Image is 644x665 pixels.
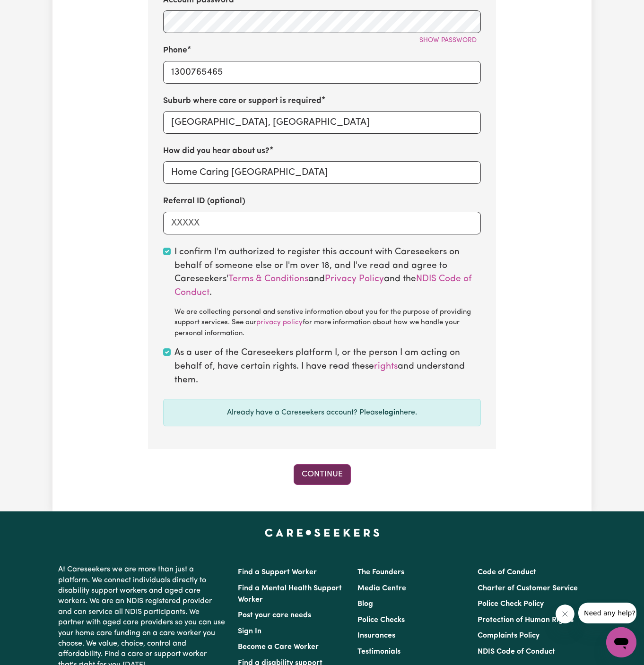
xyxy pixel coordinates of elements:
[478,648,555,656] a: NDIS Code of Conduct
[556,605,574,623] iframe: Close message
[357,632,395,639] a: Insurances
[163,161,481,184] input: e.g. Google, word of mouth etc.
[163,212,481,234] input: XXXXX
[174,307,481,339] div: We are collecting personal and senstive information about you for the purpose of providing suppor...
[238,612,311,619] a: Post your care needs
[238,585,342,604] a: Find a Mental Health Support Worker
[163,195,245,207] label: Referral ID (optional)
[383,409,400,416] a: login
[325,275,384,284] a: Privacy Policy
[163,399,481,426] div: Already have a Careseekers account? Please here.
[265,528,380,536] a: Careseekers home page
[357,600,373,608] a: Blog
[163,61,481,84] input: e.g. 0412 345 678
[228,275,308,284] a: Terms & Conditions
[238,643,319,651] a: Become a Care Worker
[294,464,351,485] button: Continue
[374,362,398,371] a: rights
[174,346,481,387] label: As a user of the Careseekers platform I, or the person I am acting on behalf of, have certain rig...
[163,44,187,57] label: Phone
[238,628,261,635] a: Sign In
[478,585,578,592] a: Charter of Customer Service
[478,616,574,624] a: Protection of Human Rights
[357,585,406,592] a: Media Centre
[578,603,636,623] iframe: Message from company
[163,145,270,157] label: How did you hear about us?
[357,569,404,576] a: The Founders
[174,246,481,339] label: I confirm I'm authorized to register this account with Careseekers on behalf of someone else or I...
[478,569,536,576] a: Code of Conduct
[238,569,317,576] a: Find a Support Worker
[256,319,303,326] a: privacy policy
[163,95,322,107] label: Suburb where care or support is required
[357,616,405,624] a: Police Checks
[415,33,481,48] button: Show password
[606,627,636,657] iframe: Button to launch messaging window
[478,632,540,639] a: Complaints Policy
[163,111,481,134] input: e.g. North Bondi, New South Wales
[478,600,544,608] a: Police Check Policy
[419,37,477,44] span: Show password
[357,648,400,656] a: Testimonials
